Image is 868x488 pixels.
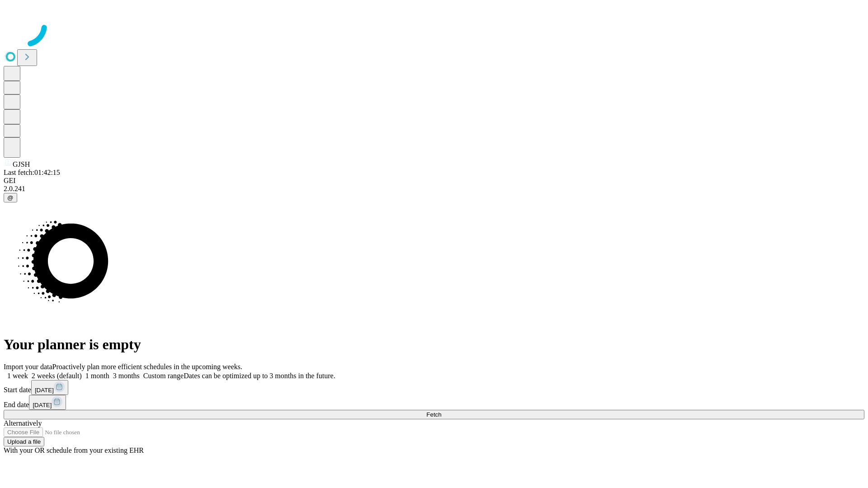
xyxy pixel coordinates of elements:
[4,419,42,427] span: Alternatively
[13,160,30,168] span: GJSH
[4,410,864,419] button: Fetch
[4,169,60,176] span: Last fetch: 01:42:15
[31,380,68,395] button: [DATE]
[4,177,864,185] div: GEI
[32,372,82,380] span: 2 weeks (default)
[4,363,52,371] span: Import your data
[184,372,335,380] span: Dates can be optimized up to 3 months in the future.
[426,411,441,418] span: Fetch
[113,372,140,380] span: 3 months
[33,402,52,408] span: [DATE]
[35,387,54,394] span: [DATE]
[7,194,14,201] span: @
[4,446,144,454] span: With your OR schedule from your existing EHR
[85,372,109,380] span: 1 month
[4,395,864,410] div: End date
[29,395,66,410] button: [DATE]
[4,437,44,446] button: Upload a file
[4,336,864,353] h1: Your planner is empty
[143,372,184,380] span: Custom range
[4,193,17,202] button: @
[4,185,864,193] div: 2.0.241
[4,380,864,395] div: Start date
[7,372,28,380] span: 1 week
[52,363,242,371] span: Proactively plan more efficient schedules in the upcoming weeks.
